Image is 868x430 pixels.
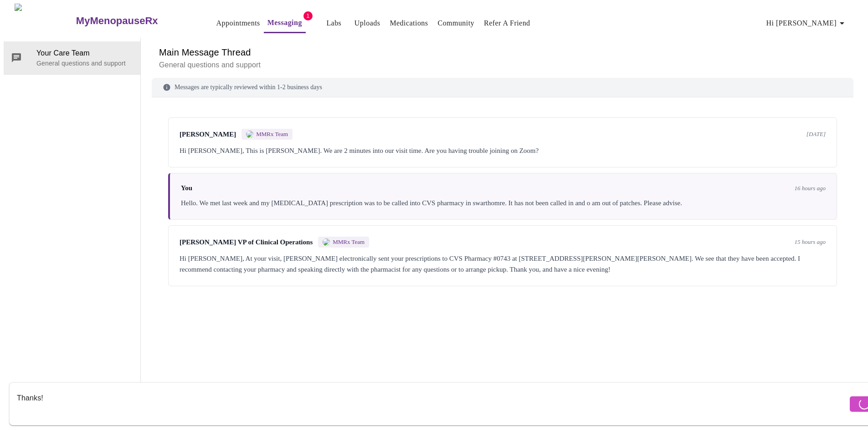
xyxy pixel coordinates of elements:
a: Labs [326,17,341,30]
span: MMRx Team [333,238,365,246]
h3: MyMenopauseRx [76,15,158,27]
button: Messaging [264,14,306,33]
button: Labs [319,14,349,32]
button: Refer a Friend [480,14,534,32]
div: Hello. We met last week and my [MEDICAL_DATA] prescription was to be called into CVS pharmacy in ... [181,197,826,208]
a: Medications [390,17,428,30]
span: [DATE] [806,131,826,138]
div: Hi [PERSON_NAME], At your visit, [PERSON_NAME] electronically sent your prescriptions to CVS Phar... [180,253,826,275]
a: Community [438,17,475,30]
a: Appointments [216,17,260,30]
span: Hi [PERSON_NAME] [766,17,847,30]
img: MMRX [246,131,253,138]
div: Hi [PERSON_NAME], This is [PERSON_NAME]. We are 2 minutes into our visit time. Are you having tro... [180,145,826,156]
span: You [181,184,192,192]
span: 16 hours ago [794,185,826,192]
div: Your Care TeamGeneral questions and support [4,41,140,74]
span: Your Care Team [36,48,133,59]
a: Messaging [267,16,302,29]
button: Hi [PERSON_NAME] [763,14,851,32]
h6: Main Message Thread [159,45,846,60]
span: MMRx Team [256,131,288,138]
button: Uploads [351,14,384,32]
span: [PERSON_NAME] [180,131,236,138]
button: Appointments [213,14,264,32]
span: 1 [303,11,313,20]
a: Uploads [354,17,380,30]
a: MyMenopauseRx [75,5,194,37]
button: Medications [386,14,431,32]
button: Community [434,14,478,32]
div: Messages are typically reviewed within 1-2 business days [152,78,853,97]
a: Refer a Friend [484,17,530,30]
img: MyMenopauseRx Logo [15,4,75,38]
img: MMRX [323,238,330,246]
textarea: Send a message about your appointment [17,389,847,418]
p: General questions and support [36,59,133,68]
span: [PERSON_NAME] VP of Clinical Operations [180,238,313,246]
span: 15 hours ago [794,238,826,246]
p: General questions and support [159,60,846,71]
